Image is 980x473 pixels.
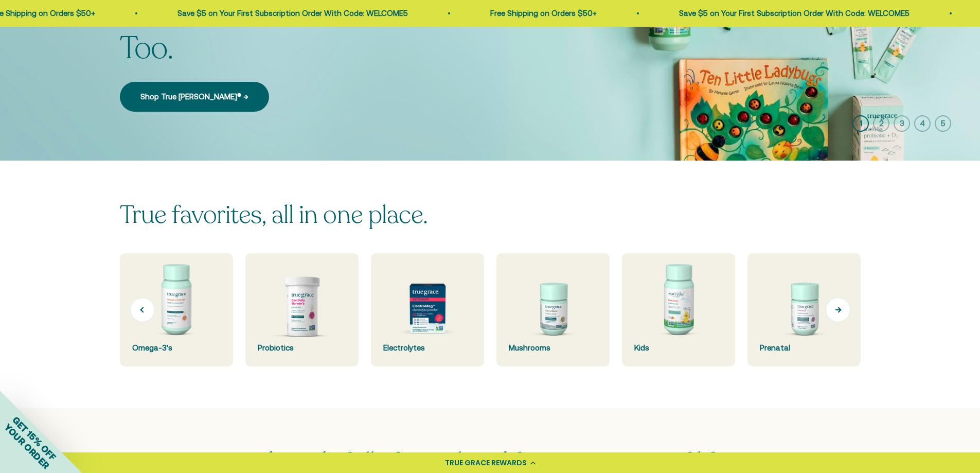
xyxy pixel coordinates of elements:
[640,7,871,20] p: Save $5 on Your First Subscription Order With Code: WELCOME5
[452,9,558,17] a: Free Shipping on Orders $50+
[10,414,58,462] span: GET 15% OFF
[258,342,346,354] div: Probiotics
[622,253,735,366] a: Kids
[139,7,369,20] p: Save $5 on Your First Subscription Order With Code: WELCOME5
[445,458,527,468] div: TRUE GRACE REWARDS
[852,115,869,132] button: 1
[120,198,428,232] split-lines: True favorites, all in one place.
[120,82,269,112] a: Shop True [PERSON_NAME]® →
[935,115,951,132] button: 5
[894,115,910,132] button: 3
[245,253,359,366] a: Probiotics
[634,342,723,354] div: Kids
[371,253,484,366] a: Electrolytes
[383,342,472,354] div: Electrolytes
[509,342,597,354] div: Mushrooms
[2,422,51,471] span: YOUR ORDER
[873,115,889,132] button: 2
[496,253,610,366] a: Mushrooms
[760,342,848,354] div: Prenatal
[914,115,931,132] button: 4
[120,253,233,366] a: Omega-3's
[747,253,861,366] a: Prenatal
[132,342,221,354] div: Omega-3's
